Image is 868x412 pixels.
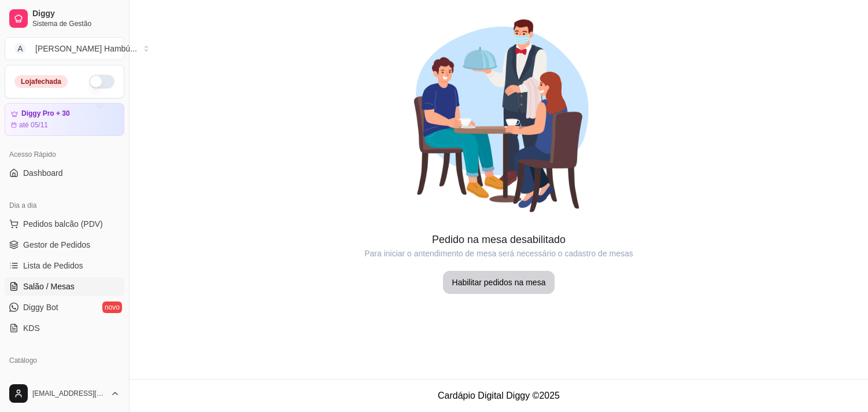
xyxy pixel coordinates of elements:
[89,75,114,89] button: Alterar Status
[130,248,868,259] article: Para iniciar o antendimento de mesa será necessário o cadastro de mesas
[5,319,124,337] a: KDS
[5,256,124,275] a: Lista de Pedidos
[5,236,124,254] a: Gestor de Pedidos
[23,260,83,271] span: Lista de Pedidos
[5,145,124,164] div: Acesso Rápido
[5,37,124,60] button: Select a team
[23,281,75,292] span: Salão / Mesas
[14,75,68,88] div: Loja fechada
[5,298,124,317] a: Diggy Botnovo
[23,218,103,230] span: Pedidos balcão (PDV)
[130,231,868,248] article: Pedido na mesa desabilitado
[5,103,124,136] a: Diggy Pro + 30até 05/11
[23,373,56,385] span: Produtos
[5,196,124,215] div: Dia a dia
[5,380,124,407] button: [EMAIL_ADDRESS][DOMAIN_NAME]
[5,370,124,388] a: Produtos
[21,109,70,118] article: Diggy Pro + 30
[443,271,555,294] button: Habilitar pedidos na mesa
[14,43,26,54] span: A
[32,389,106,398] span: [EMAIL_ADDRESS][DOMAIN_NAME]
[23,167,63,179] span: Dashboard
[32,9,120,19] span: Diggy
[130,379,868,412] footer: Cardápio Digital Diggy © 2025
[35,43,137,54] div: [PERSON_NAME] Hambú ...
[23,322,40,334] span: KDS
[23,239,90,251] span: Gestor de Pedidos
[19,120,48,130] article: até 05/11
[5,164,124,182] a: Dashboard
[5,5,124,32] a: DiggySistema de Gestão
[5,215,124,233] button: Pedidos balcão (PDV)
[23,301,58,313] span: Diggy Bot
[5,277,124,296] a: Salão / Mesas
[32,19,120,28] span: Sistema de Gestão
[5,351,124,370] div: Catálogo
